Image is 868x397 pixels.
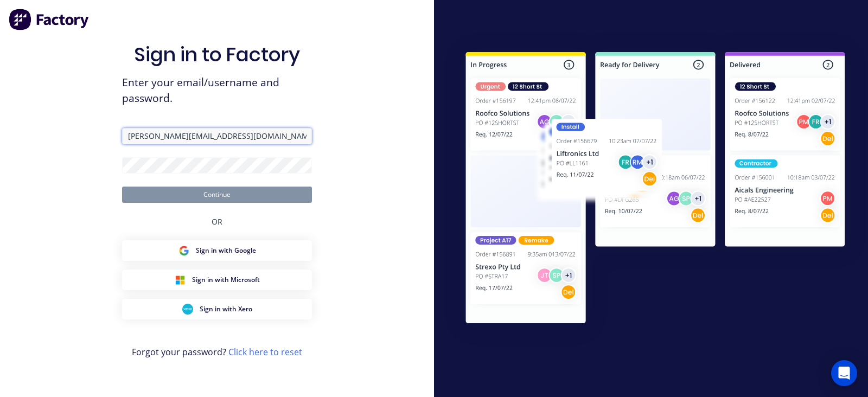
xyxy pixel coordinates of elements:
a: Click here to reset [228,346,302,358]
button: Google Sign inSign in with Google [122,240,312,261]
div: Open Intercom Messenger [831,360,857,386]
span: Sign in with Xero [200,304,252,314]
h1: Sign in to Factory [134,43,300,66]
img: Google Sign in [178,245,189,256]
span: Sign in with Google [196,246,256,255]
span: Forgot your password? [132,345,302,358]
input: Email/Username [122,128,312,144]
button: Xero Sign inSign in with Xero [122,299,312,319]
img: Factory [9,9,90,30]
span: Sign in with Microsoft [192,275,260,285]
img: Microsoft Sign in [175,274,186,285]
span: Enter your email/username and password. [122,75,312,106]
button: Microsoft Sign inSign in with Microsoft [122,270,312,290]
img: Xero Sign in [182,304,193,315]
div: OR [212,203,222,240]
img: Sign in [443,31,868,348]
button: Continue [122,187,312,203]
